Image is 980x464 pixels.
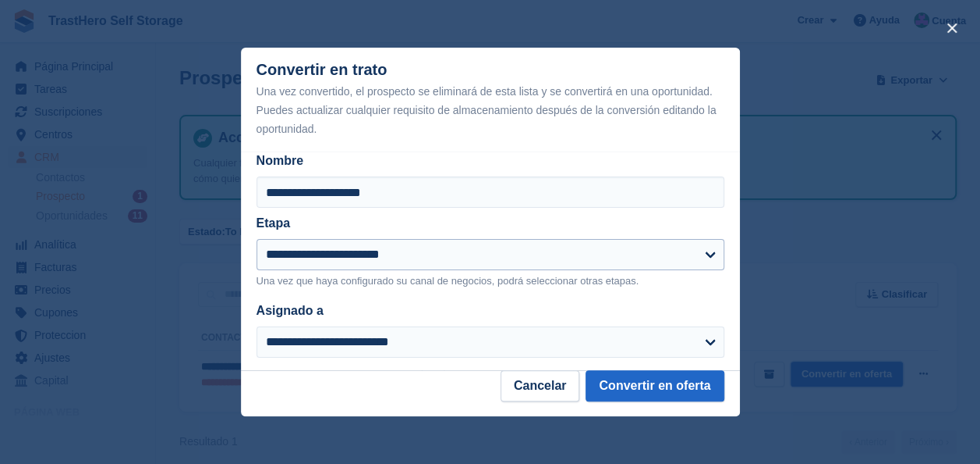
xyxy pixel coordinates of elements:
button: Convertir en oferta [586,370,724,402]
label: Asignado a [256,304,324,317]
label: Etapa [256,216,291,230]
button: Cancelar [501,370,580,402]
button: close [939,16,964,41]
label: Nombre [256,152,724,170]
div: Convertir en trato [256,61,724,138]
p: Una vez que haya configurado su canal de negocios, podrá seleccionar otras etapas. [256,273,724,289]
div: Una vez convertido, el prospecto se eliminará de esta lista y se convertirá en una oportunidad. P... [256,82,724,138]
